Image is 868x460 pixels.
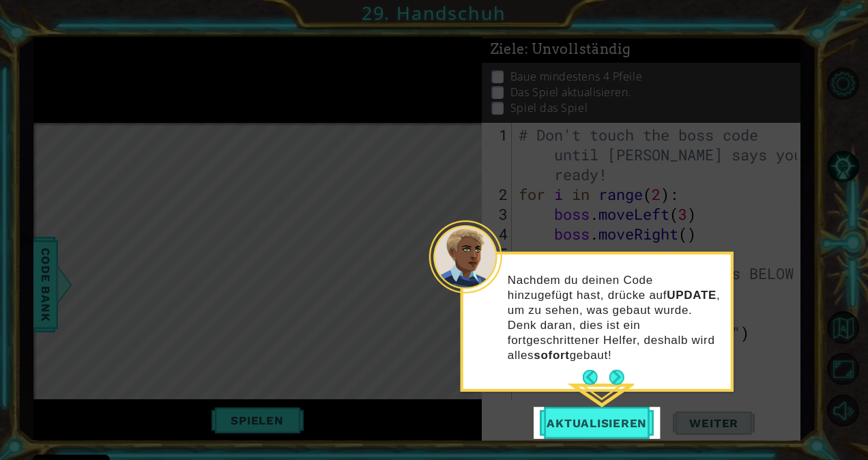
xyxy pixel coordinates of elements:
[508,272,721,363] p: Nachdem du deinen Code hinzugefügt hast, drücke auf , um zu sehen, was gebaut wurde. Denk daran, ...
[533,416,661,430] span: Aktualisieren
[583,370,609,385] button: Back
[609,370,624,385] button: Next
[533,407,661,439] button: Aktualisieren
[534,349,569,362] strong: sofort
[667,288,717,301] strong: UPDATE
